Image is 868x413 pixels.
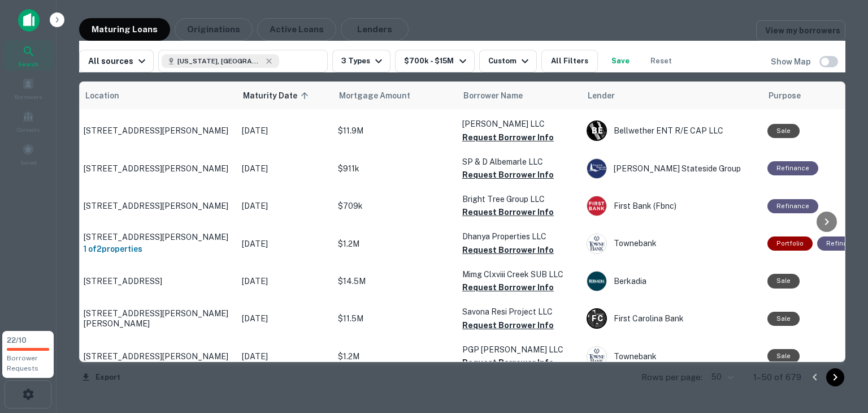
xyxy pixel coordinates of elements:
div: First Carolina Bank [587,308,756,329]
a: View my borrowers [756,20,845,41]
div: Custom [488,54,532,68]
p: [STREET_ADDRESS][PERSON_NAME] [84,164,231,174]
span: Search [18,59,38,68]
button: $700k - $15M [395,50,474,72]
p: Dhanya Properties LLC [462,230,575,243]
button: Request Borrower Info [462,281,554,294]
button: All Filters [541,50,598,72]
span: 22 / 10 [7,336,27,345]
div: Sale [767,349,800,363]
span: Maturity Date [243,89,312,102]
div: This is a portfolio loan with 2 properties [767,236,813,251]
p: [STREET_ADDRESS][PERSON_NAME][PERSON_NAME] [84,308,231,329]
p: [DATE] [242,238,327,250]
div: Sale [767,124,800,138]
div: This loan purpose was for refinancing [817,236,868,251]
span: Contacts [17,125,40,134]
p: $709k [338,200,451,212]
p: $1.2M [338,238,451,250]
div: This loan purpose was for refinancing [767,199,818,213]
p: $911k [338,162,451,175]
div: Townebank [587,234,756,254]
div: Sale [767,312,800,326]
p: [DATE] [242,162,327,175]
img: picture [587,272,606,291]
p: [DATE] [242,275,327,287]
p: Mimg Clxviii Creek SUB LLC [462,268,575,281]
span: Mortgage Amount [339,89,425,102]
button: Reset [643,50,679,72]
img: picture [587,196,606,216]
p: Bright Tree Group LLC [462,193,575,205]
span: Lender [588,89,615,102]
img: picture [587,234,606,253]
button: Originations [175,18,253,41]
button: Request Borrower Info [462,131,554,144]
span: Purpose [769,89,801,102]
div: First Bank (fbnc) [587,196,756,216]
button: 3 Types [332,50,390,72]
button: Go to next page [826,368,844,386]
p: PGP [PERSON_NAME] LLC [462,343,575,356]
p: [DATE] [242,200,327,212]
button: Request Borrower Info [462,319,554,332]
p: [STREET_ADDRESS][PERSON_NAME] [84,201,231,211]
p: $11.9M [338,124,451,137]
p: [STREET_ADDRESS] [84,276,231,286]
div: Townebank [587,346,756,367]
p: [PERSON_NAME] LLC [462,118,575,130]
div: Berkadia [587,271,756,291]
h6: Show Map [771,55,813,68]
button: Request Borrower Info [462,168,554,182]
p: $14.5M [338,275,451,287]
p: [STREET_ADDRESS][PERSON_NAME] [84,126,231,136]
h6: 1 of 2 properties [84,243,231,255]
button: Export [79,369,123,386]
span: Borrower Name [463,89,523,102]
button: Request Borrower Info [462,205,554,219]
p: B E [592,125,602,137]
button: Request Borrower Info [462,243,554,257]
p: SP & D Albemarle LLC [462,156,575,168]
span: Saved [20,158,37,167]
div: Bellwether ENT R/E CAP LLC [587,121,756,141]
span: Borrowers [15,92,42,101]
div: 50 [707,369,735,385]
p: 1–50 of 679 [753,371,801,384]
iframe: Chat Widget [811,322,868,377]
div: All sources [88,54,149,68]
img: capitalize-icon.png [18,9,40,32]
p: Savona Resi Project LLC [462,306,575,318]
button: Request Borrower Info [462,356,554,369]
img: picture [587,347,606,366]
p: [STREET_ADDRESS][PERSON_NAME] [84,232,231,242]
span: [US_STATE], [GEOGRAPHIC_DATA] [177,56,262,66]
button: Save your search to get updates of matches that match your search criteria. [602,50,639,72]
p: $11.5M [338,312,451,325]
span: Borrower Requests [7,354,38,372]
div: Sale [767,274,800,288]
span: Location [85,89,119,102]
div: [PERSON_NAME] Stateside Group [587,158,756,179]
button: Lenders [341,18,409,41]
div: This loan purpose was for refinancing [767,161,818,175]
p: Rows per page: [641,371,702,384]
p: F C [592,313,602,325]
p: $1.2M [338,350,451,363]
p: [DATE] [242,124,327,137]
img: picture [587,159,606,178]
p: [STREET_ADDRESS][PERSON_NAME] [84,351,231,362]
p: [DATE] [242,312,327,325]
button: Active Loans [257,18,336,41]
p: [DATE] [242,350,327,363]
button: Maturing Loans [79,18,170,41]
